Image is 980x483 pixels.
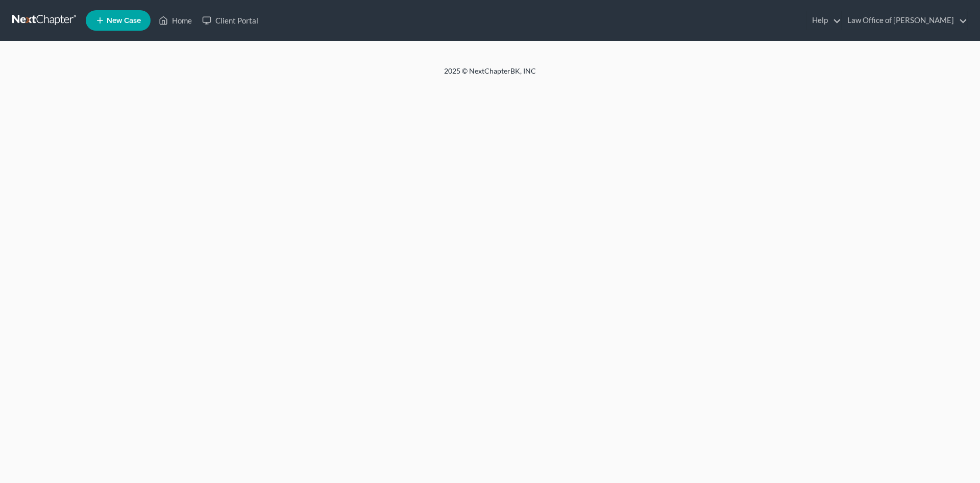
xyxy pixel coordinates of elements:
[199,66,781,84] div: 2025 © NextChapterBK, INC
[842,11,967,30] a: Law Office of [PERSON_NAME]
[86,10,151,31] new-legal-case-button: New Case
[807,11,841,30] a: Help
[197,11,263,30] a: Client Portal
[154,11,197,30] a: Home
